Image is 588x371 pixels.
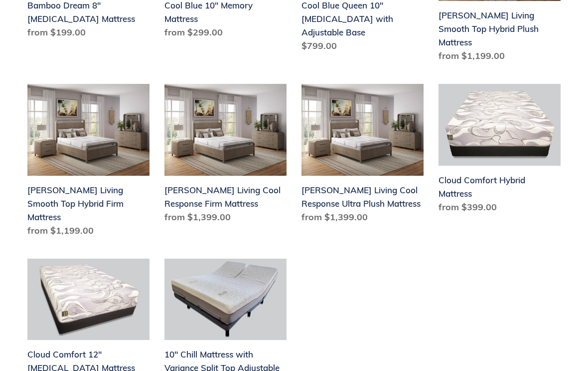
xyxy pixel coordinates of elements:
[301,84,424,228] a: Scott Living Cool Response Ultra Plush Mattress
[439,84,561,217] a: Cloud Comfort Hybrid Mattress
[164,84,287,228] a: Scott Living Cool Response Firm Mattress
[27,84,149,241] a: Scott Living Smooth Top Hybrid Firm Mattress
